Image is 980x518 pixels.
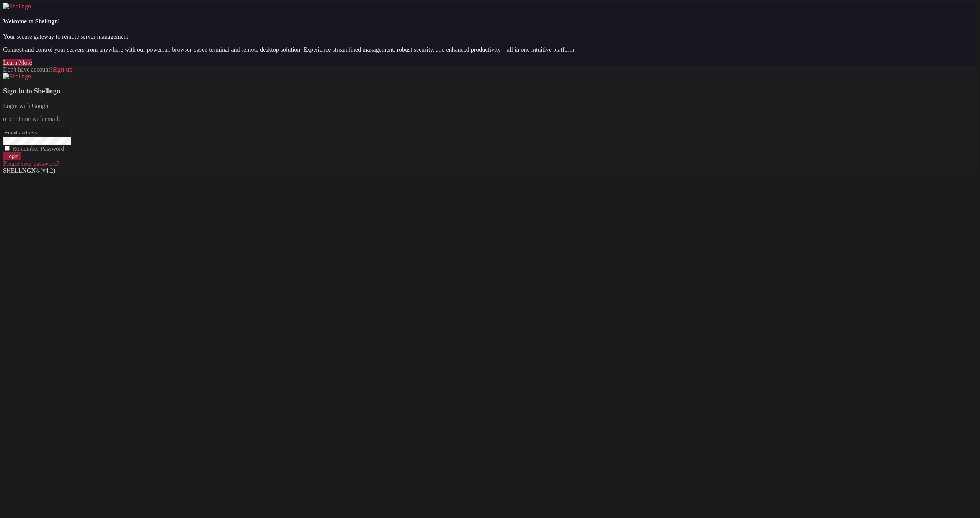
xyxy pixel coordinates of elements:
span: 4.2.0 [41,167,56,174]
img: Shellngn [3,3,31,10]
input: Login [3,152,22,160]
span: Remember Password [12,145,64,152]
input: Email address [3,129,71,137]
p: or continue with email: [3,116,977,122]
div: Don't have account? [3,66,977,73]
p: Connect and control your servers from anywhere with our powerful, browser-based terminal and remo... [3,46,977,53]
input: Remember Password [5,146,10,151]
p: Your secure gateway to remote server management. [3,33,977,40]
a: Login with Google [3,103,50,109]
h4: Welcome to Shellngn! [3,18,977,25]
a: Learn More [3,59,32,66]
span: SHELL © [3,167,55,174]
b: NGN [22,167,36,174]
img: Shellngn [3,73,31,80]
a: Sign up [53,66,73,73]
a: Forgot your password? [3,160,59,167]
h3: Sign in to Shellngn [3,87,977,95]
